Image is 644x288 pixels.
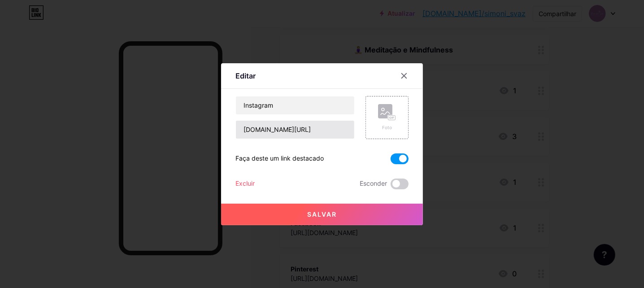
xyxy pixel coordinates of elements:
font: Excluir [235,179,255,187]
input: URL [236,121,354,139]
button: Salvar [221,204,423,225]
font: Esconder [360,179,387,187]
font: Editar [235,71,256,80]
input: Título [236,96,354,114]
font: Salvar [307,210,337,218]
font: Foto [382,125,392,130]
font: Faça deste um link destacado [235,154,324,162]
